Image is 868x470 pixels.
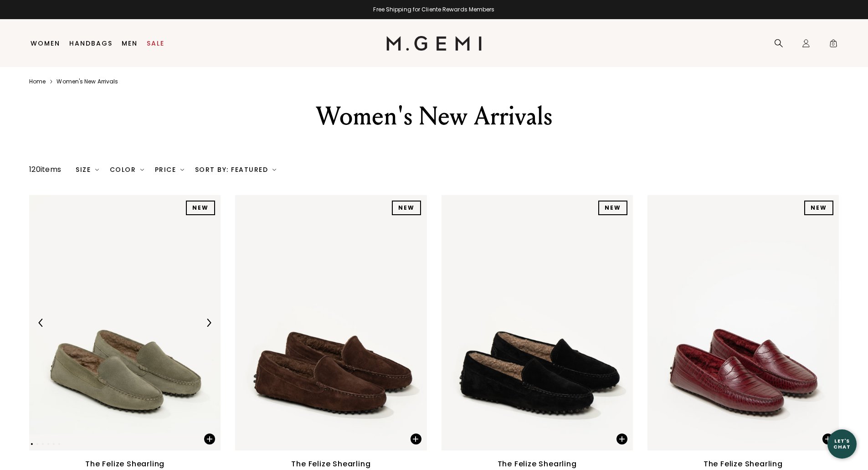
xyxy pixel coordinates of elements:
[140,168,144,171] img: chevron-down.svg
[386,36,482,51] img: M.Gemi
[392,201,421,215] div: NEW
[205,319,213,327] img: Next Arrow
[85,459,164,470] div: The Felize Shearling
[426,195,618,450] img: The Felize Shearling
[69,40,113,47] a: Handbags
[498,459,577,470] div: The Felize Shearling
[186,201,215,215] div: NEW
[647,195,839,450] img: The Felize Shearling
[95,168,99,171] img: chevron-down.svg
[31,40,60,47] a: Women
[704,459,783,470] div: The Felize Shearling
[180,168,184,171] img: chevron-down.svg
[155,166,184,173] div: Price
[235,195,426,450] img: The Felize Shearling
[221,195,412,450] img: The Felize Shearling
[29,164,61,175] div: 120 items
[122,40,138,47] a: Men
[276,100,592,133] div: Women's New Arrivals
[110,166,144,173] div: Color
[598,201,627,215] div: NEW
[76,166,99,173] div: Size
[442,195,633,450] img: The Felize Shearling
[29,78,46,85] a: Home
[37,319,45,327] img: Previous Arrow
[272,168,276,171] img: chevron-down.svg
[829,41,838,50] span: 0
[827,438,857,449] div: Let's Chat
[291,459,370,470] div: The Felize Shearling
[56,78,118,85] a: Women's new arrivals
[804,201,833,215] div: NEW
[195,166,276,173] div: Sort By: Featured
[147,40,164,47] a: Sale
[633,195,824,450] img: The Felize Shearling
[29,195,221,450] img: The Felize Shearling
